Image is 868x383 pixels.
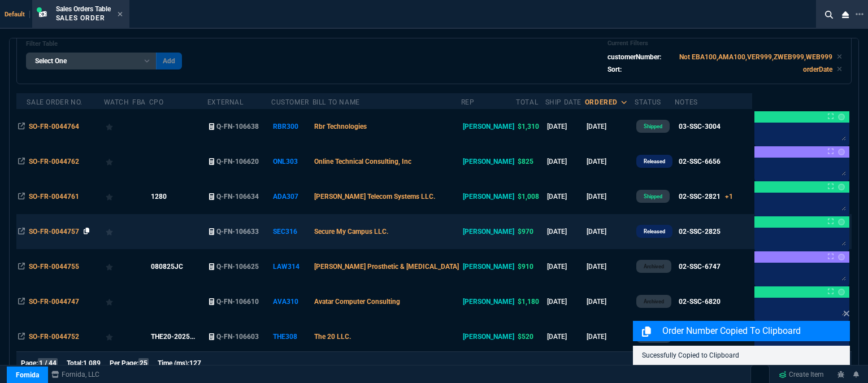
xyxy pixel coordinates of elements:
span: SO-FR-0044747 [29,298,79,306]
nx-fornida-value: 080825JC [151,262,206,272]
div: Total [516,98,538,107]
nx-icon: Close Tab [118,10,123,19]
p: Released [644,157,665,166]
p: Archived [644,297,664,306]
nx-icon: Open In Opposite Panel [18,193,25,201]
div: Rep [461,98,475,107]
div: 03-SSC-3004 [679,121,721,132]
nx-icon: Open New Tab [856,9,863,20]
div: 02-SSC-2821+1 [679,191,733,202]
span: SO-FR-0044762 [29,158,79,166]
td: [DATE] [585,179,635,214]
nx-icon: Close Workbench [837,8,853,21]
a: Create Item [774,366,828,383]
td: [DATE] [545,144,585,179]
span: Online Technical Consulting, Inc [314,158,411,166]
nx-fornida-value: THE20-20250806-536 [151,332,206,342]
span: Q-FN-106603 [216,333,259,341]
nx-fornida-value: 1280 [151,191,206,202]
p: customerNumber: [607,52,661,62]
div: Add to Watchlist [106,189,131,204]
span: 1280 [151,193,167,201]
div: FBA [132,98,146,107]
div: External [207,98,244,107]
span: Q-FN-106633 [216,228,259,236]
td: [DATE] [585,249,635,284]
nx-icon: Open In Opposite Panel [18,158,25,166]
td: [DATE] [545,249,585,284]
code: Not EBA100,AMA100,VER999,ZWEB999,WEB999 [679,53,832,61]
nx-icon: Open In Opposite Panel [18,123,25,130]
td: RBR300 [271,109,313,144]
td: $520 [516,319,545,354]
td: [PERSON_NAME] [461,144,517,179]
td: SEC316 [271,214,313,249]
td: LAW314 [271,249,313,284]
p: Order Number Copied to Clipboard [662,324,848,338]
code: orderDate [803,66,832,73]
td: [DATE] [545,284,585,319]
h6: Current Filters [607,40,842,47]
span: The 20 LLC. [314,333,351,341]
td: $1,310 [516,109,545,144]
span: SO-FR-0044764 [29,123,79,130]
td: $1,008 [516,179,545,214]
td: [DATE] [585,144,635,179]
td: [PERSON_NAME] [461,214,517,249]
nx-icon: Open In Opposite Panel [18,263,25,271]
span: SO-FR-0044757 [29,228,79,236]
div: Bill To Name [313,98,360,107]
td: [DATE] [545,214,585,249]
span: +1 [725,193,733,201]
td: [DATE] [545,109,585,144]
span: [PERSON_NAME] Telecom Systems LLC. [314,193,435,201]
div: 02-SSC-6820 [679,297,721,307]
span: 25 [138,358,149,368]
div: 02-SSC-6747 [679,262,721,272]
span: Q-FN-106620 [216,158,259,166]
td: $825 [516,144,545,179]
div: 02-SSC-6656 [679,156,721,167]
h6: Filter Table [26,40,182,48]
span: Page: [21,359,38,367]
div: Add to Watchlist [106,294,131,310]
td: [DATE] [545,179,585,214]
span: Q-FN-106625 [216,263,259,271]
div: Status [635,98,661,107]
span: Q-FN-106638 [216,123,259,130]
td: $910 [516,249,545,284]
td: $1,180 [516,284,545,319]
span: THE20-2025... [151,333,195,341]
span: Per Page: [110,359,138,367]
div: Add to Watchlist [106,329,131,345]
p: Shipped [644,192,662,201]
div: Add to Watchlist [106,154,131,169]
div: CPO [149,98,164,107]
td: [PERSON_NAME] [461,249,517,284]
div: Add to Watchlist [106,224,131,240]
p: Sucessfully Copied to Clipboard [642,350,841,360]
td: [PERSON_NAME] [461,109,517,144]
p: Sort: [607,64,622,75]
span: 1,089 [83,359,101,367]
nx-icon: Search [821,8,837,21]
span: Q-FN-106610 [216,298,259,306]
div: 02-SSC-2825 [679,227,721,237]
div: Customer [271,98,309,107]
div: Ship Date [545,98,581,107]
div: ordered [585,98,618,107]
nx-icon: Open In Opposite Panel [18,228,25,236]
span: Sales Orders Table [56,5,111,13]
p: Sales Order [56,14,111,23]
td: [DATE] [585,109,635,144]
div: Watch [104,98,129,107]
td: ADA307 [271,179,313,214]
td: ONL303 [271,144,313,179]
span: SO-FR-0044752 [29,333,79,341]
div: Sale Order No. [27,98,82,107]
nx-icon: Open In Opposite Panel [18,333,25,341]
span: Q-FN-106634 [216,193,259,201]
span: SO-FR-0044761 [29,193,79,201]
p: Archived [644,262,664,271]
span: Avatar Computer Consulting [314,298,400,306]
